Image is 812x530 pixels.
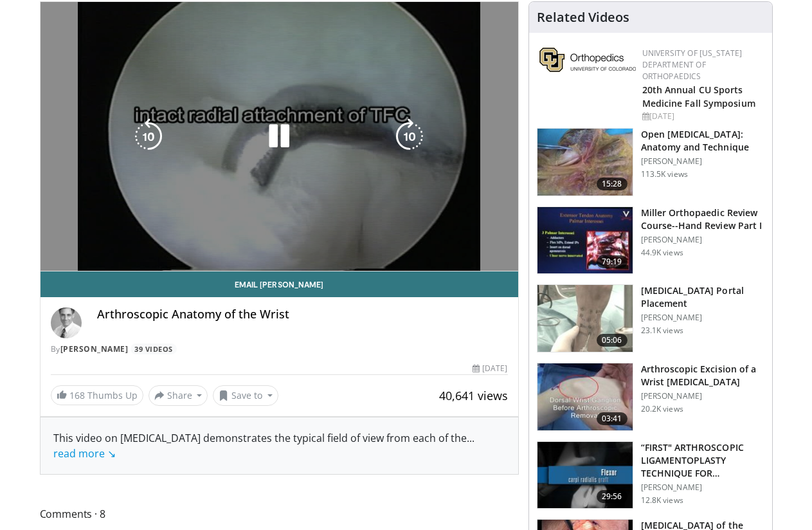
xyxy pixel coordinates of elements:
p: 20.2K views [641,404,683,414]
span: 29:56 [597,490,627,503]
video-js: Video Player [41,2,518,271]
a: University of [US_STATE] Department of Orthopaedics [642,48,743,82]
button: Share [149,385,208,406]
p: 113.5K views [641,169,688,179]
p: [PERSON_NAME] [641,391,764,401]
a: 168 Thumbs Up [51,385,143,405]
p: [PERSON_NAME] [641,482,764,493]
a: 20th Annual CU Sports Medicine Fall Symposium [642,84,755,109]
span: 168 [69,389,85,401]
p: [PERSON_NAME] [641,156,764,167]
a: 15:28 Open [MEDICAL_DATA]: Anatomy and Technique [PERSON_NAME] 113.5K views [537,128,764,196]
img: miller_1.png.150x105_q85_crop-smart_upscale.jpg [537,207,633,274]
h4: Arthroscopic Anatomy of the Wrist [97,307,508,322]
span: ... [53,431,474,461]
img: Avatar [51,307,82,338]
a: 79:19 Miller Orthopaedic Review Course--Hand Review Part I [PERSON_NAME] 44.9K views [537,206,764,275]
a: 05:06 [MEDICAL_DATA] Portal Placement [PERSON_NAME] 23.1K views [537,284,764,352]
span: 05:06 [597,334,627,347]
span: Comments 8 [40,506,519,522]
img: 675gDJEg-ZBXulSX5hMDoxOjB1O5lLKx_1.150x105_q85_crop-smart_upscale.jpg [537,442,633,509]
span: 79:19 [597,255,627,268]
a: 39 Videos [131,343,177,354]
a: 29:56 “FIRST" ARTHROSCOPIC LIGAMENTOPLASTY TECHNIQUE FOR SCAPHOLUNATE INST… [PERSON_NAME] 12.8K v... [537,441,764,509]
h3: [MEDICAL_DATA] Portal Placement [641,284,764,310]
span: 40,641 views [439,388,508,403]
h3: Open [MEDICAL_DATA]: Anatomy and Technique [641,128,764,154]
p: 23.1K views [641,325,683,336]
p: 12.8K views [641,495,683,506]
img: 9162_3.png.150x105_q85_crop-smart_upscale.jpg [537,363,633,430]
div: [DATE] [473,363,507,374]
img: 1c0b2465-3245-4269-8a98-0e17c59c28a9.150x105_q85_crop-smart_upscale.jpg [537,285,633,352]
p: [PERSON_NAME] [641,235,764,245]
button: Save to [213,385,278,406]
a: [PERSON_NAME] [60,343,129,354]
h3: “FIRST" ARTHROSCOPIC LIGAMENTOPLASTY TECHNIQUE FOR SCAPHOLUNATE INST… [641,441,764,480]
img: 355603a8-37da-49b6-856f-e00d7e9307d3.png.150x105_q85_autocrop_double_scale_upscale_version-0.2.png [539,48,636,72]
h3: Miller Orthopaedic Review Course--Hand Review Part I [641,206,764,232]
p: [PERSON_NAME] [641,313,764,323]
a: read more ↘ [53,446,116,461]
div: By [51,343,508,355]
a: Email [PERSON_NAME] [41,271,518,297]
span: 03:41 [597,412,627,425]
h3: Arthroscopic Excision of a Wrist [MEDICAL_DATA] [641,363,764,388]
p: 44.9K views [641,248,683,258]
div: [DATE] [642,111,762,122]
span: 15:28 [597,178,627,190]
img: Bindra_-_open_carpal_tunnel_2.png.150x105_q85_crop-smart_upscale.jpg [537,129,633,196]
h4: Related Videos [537,10,629,25]
div: This video on [MEDICAL_DATA] demonstrates the typical field of view from each of the [53,430,505,461]
a: 03:41 Arthroscopic Excision of a Wrist [MEDICAL_DATA] [PERSON_NAME] 20.2K views [537,363,764,431]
